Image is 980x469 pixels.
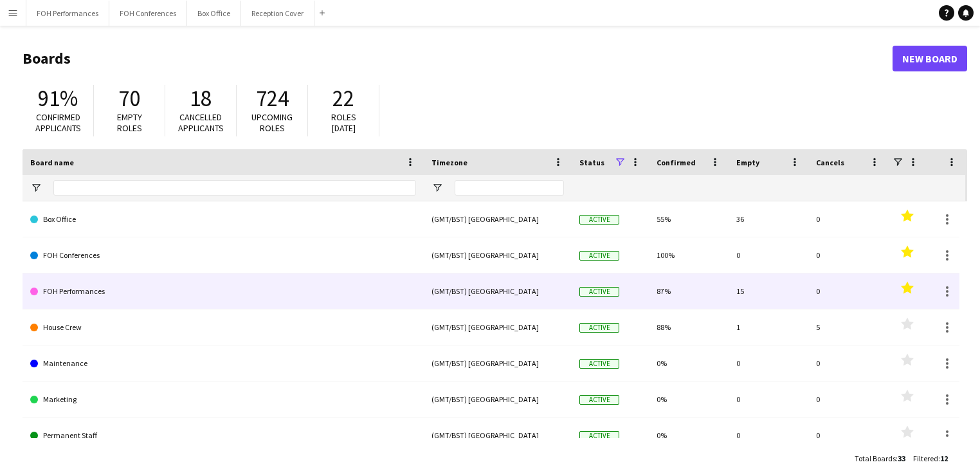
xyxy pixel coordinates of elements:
div: 55% [649,201,729,237]
div: 15 [729,273,808,309]
div: 87% [649,273,729,309]
span: Status [579,158,604,167]
div: (GMT/BST) [GEOGRAPHIC_DATA] [424,273,572,309]
div: (GMT/BST) [GEOGRAPHIC_DATA] [424,237,572,273]
span: 18 [190,84,212,113]
div: 0 [808,418,888,453]
span: Filtered [913,454,938,463]
span: 724 [256,84,289,113]
button: Open Filter Menu [30,182,42,194]
span: 33 [898,454,905,463]
input: Board name Filter Input [53,180,416,196]
div: 0 [808,382,888,417]
div: 36 [729,201,808,237]
a: FOH Performances [30,273,416,309]
span: Upcoming roles [251,111,293,134]
span: Active [579,215,619,225]
span: Empty roles [117,111,142,134]
div: 1 [729,309,808,345]
input: Timezone Filter Input [455,180,564,196]
div: (GMT/BST) [GEOGRAPHIC_DATA] [424,201,572,237]
span: Active [579,323,619,333]
div: 0 [729,382,808,417]
div: 5 [808,309,888,345]
span: Active [579,287,619,297]
div: (GMT/BST) [GEOGRAPHIC_DATA] [424,309,572,345]
span: Confirmed [657,158,696,167]
span: Timezone [431,158,467,167]
button: FOH Performances [26,1,109,26]
div: 0 [808,273,888,309]
div: (GMT/BST) [GEOGRAPHIC_DATA] [424,382,572,417]
span: Active [579,251,619,261]
span: Empty [736,158,759,167]
span: 22 [332,84,354,113]
span: Board name [30,158,74,167]
span: Confirmed applicants [35,111,81,134]
div: 0 [729,418,808,453]
div: 100% [649,237,729,273]
div: 88% [649,309,729,345]
a: Box Office [30,201,416,237]
span: Cancels [816,158,844,167]
span: Cancelled applicants [178,111,224,134]
span: Roles [DATE] [331,111,356,134]
div: 0 [808,345,888,381]
span: 91% [38,84,78,113]
span: Total Boards [855,454,896,463]
div: 0 [729,345,808,381]
div: 0 [729,237,808,273]
a: Marketing [30,382,416,418]
div: 0% [649,382,729,417]
div: 0 [808,201,888,237]
div: 0% [649,345,729,381]
span: 12 [940,454,948,463]
div: 0 [808,237,888,273]
a: New Board [893,46,967,71]
span: Active [579,359,619,369]
div: (GMT/BST) [GEOGRAPHIC_DATA] [424,418,572,453]
h1: Boards [23,49,893,68]
span: 70 [118,84,140,113]
button: FOH Conferences [109,1,187,26]
a: House Crew [30,309,416,345]
button: Open Filter Menu [431,182,443,194]
a: FOH Conferences [30,237,416,273]
a: Permanent Staff [30,418,416,454]
span: Active [579,431,619,441]
button: Reception Cover [241,1,314,26]
div: (GMT/BST) [GEOGRAPHIC_DATA] [424,345,572,381]
span: Active [579,395,619,405]
button: Box Office [187,1,241,26]
a: Maintenance [30,345,416,382]
div: 0% [649,418,729,453]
